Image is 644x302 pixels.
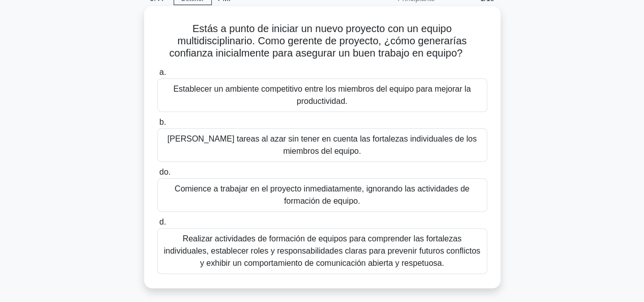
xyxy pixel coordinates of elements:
[175,184,469,205] font: Comience a trabajar en el proyecto inmediatamente, ignorando las actividades de formación de equipo.
[159,68,166,76] font: a.
[159,168,171,176] font: do.
[170,23,467,59] font: Estás a punto de iniciar un nuevo proyecto con un equipo multidisciplinario. Como gerente de proy...
[159,118,166,126] font: b.
[173,85,470,105] font: Establecer un ambiente competitivo entre los miembros del equipo para mejorar la productividad.
[167,134,477,155] font: [PERSON_NAME] tareas al azar sin tener en cuenta las fortalezas individuales de los miembros del ...
[164,234,481,267] font: Realizar actividades de formación de equipos para comprender las fortalezas individuales, estable...
[159,217,166,226] font: d.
